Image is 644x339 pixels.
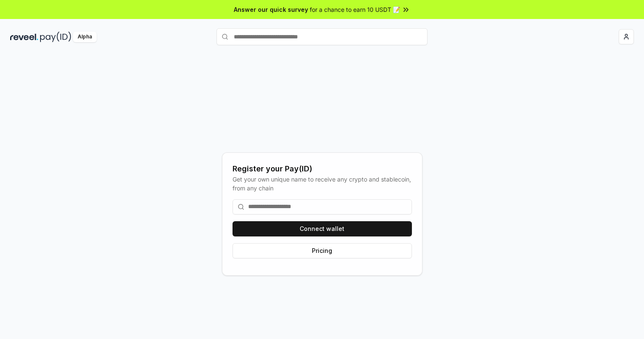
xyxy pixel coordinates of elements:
span: for a chance to earn 10 USDT 📝 [310,5,400,14]
button: Connect wallet [233,221,412,236]
div: Register your Pay(ID) [233,163,412,175]
img: reveel_dark [10,32,38,42]
span: Answer our quick survey [234,5,308,14]
div: Get your own unique name to receive any crypto and stablecoin, from any chain [233,175,412,193]
img: pay_id [40,32,71,42]
button: Pricing [233,243,412,258]
div: Alpha [73,32,97,42]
